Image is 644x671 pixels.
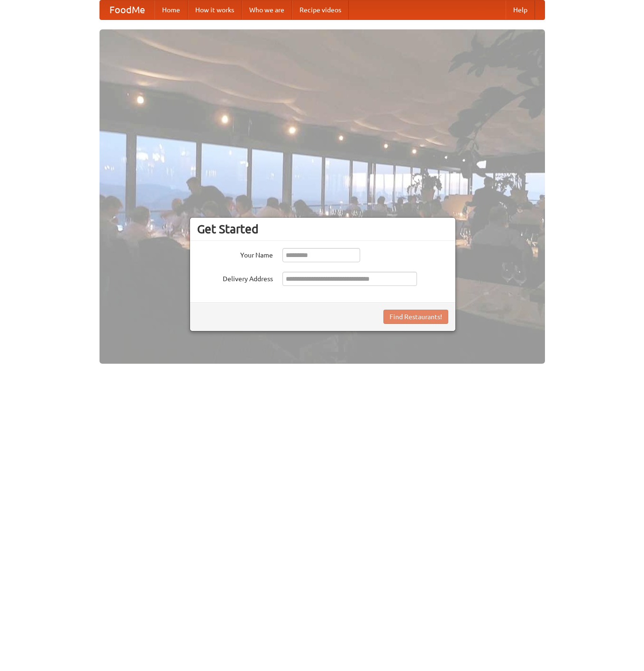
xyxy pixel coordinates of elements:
[197,272,273,284] label: Delivery Address
[197,248,273,260] label: Your Name
[383,310,448,324] button: Find Restaurants!
[154,0,188,19] a: Home
[242,0,292,19] a: Who we are
[100,0,154,19] a: FoodMe
[292,0,349,19] a: Recipe videos
[197,222,448,236] h3: Get Started
[506,0,535,19] a: Help
[188,0,242,19] a: How it works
